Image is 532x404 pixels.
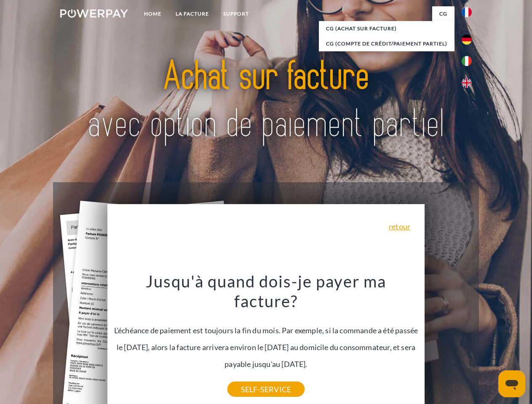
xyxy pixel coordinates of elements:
[137,6,168,21] a: Home
[319,21,454,36] a: CG (achat sur facture)
[462,35,472,45] img: de
[60,9,128,18] img: logo-powerpay-white.svg
[319,36,454,51] a: CG (Compte de crédit/paiement partiel)
[112,271,420,389] div: L'échéance de paiement est toujours la fin du mois. Par exemple, si la commande a été passée le [...
[462,78,472,88] img: en
[498,370,525,397] iframe: Bouton de lancement de la fenêtre de messagerie
[389,223,410,230] a: retour
[227,382,305,397] a: SELF-SERVICE
[462,56,472,66] img: it
[112,271,420,311] h3: Jusqu'à quand dois-je payer ma facture?
[216,6,256,21] a: Support
[462,7,472,17] img: fr
[432,6,454,21] a: CG
[80,40,452,161] img: title-powerpay_fr.svg
[168,6,216,21] a: LA FACTURE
